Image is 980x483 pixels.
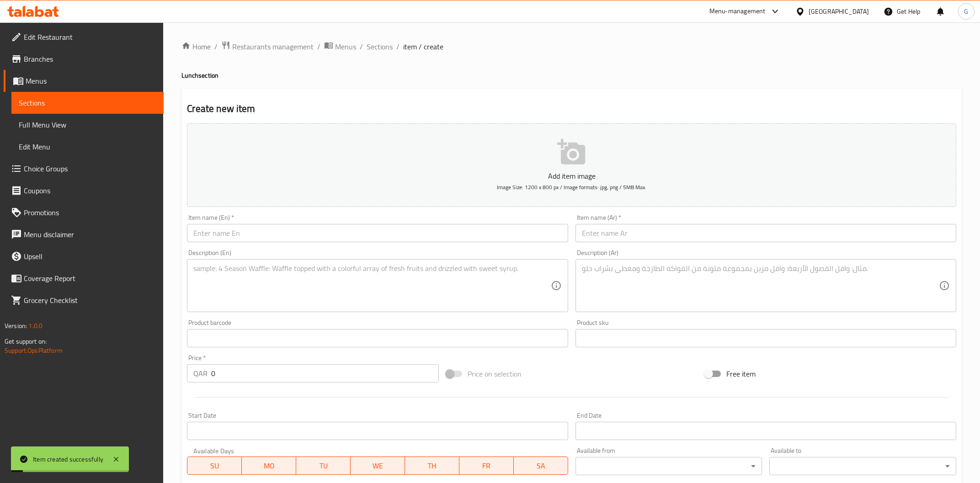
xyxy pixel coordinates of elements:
a: Menus [324,41,356,53]
a: Coupons [4,180,164,202]
span: MO [245,459,293,472]
input: Enter name Ar [575,224,956,242]
span: Menu disclaimer [24,229,156,240]
h2: Create new item [187,102,956,116]
span: WE [354,459,401,472]
div: [GEOGRAPHIC_DATA] [809,6,869,16]
button: WE [351,456,405,475]
a: Sections [367,41,393,52]
input: Enter name En [187,224,568,242]
span: Coverage Report [24,273,156,284]
span: Upsell [24,251,156,262]
span: Version: [5,320,27,332]
span: Restaurants management [232,41,314,52]
span: 1.0.0 [28,320,43,332]
span: Price on selection [468,368,522,379]
a: Sections [11,92,164,114]
button: FR [459,456,514,475]
span: SA [517,459,565,472]
span: item / create [403,41,443,52]
p: Add item image [201,170,942,181]
span: Edit Menu [19,141,156,152]
span: Image Size: 1200 x 800 px / Image formats: jpg, png / 5MB Max. [497,182,646,192]
span: TH [409,459,456,472]
span: G [964,6,968,16]
span: Get support on: [5,335,47,347]
button: MO [242,456,296,475]
button: TU [296,456,351,475]
input: Please enter price [211,364,438,382]
input: Please enter product sku [575,329,956,347]
a: Full Menu View [11,114,164,136]
p: QAR [193,368,208,379]
a: Upsell [4,245,164,267]
div: Menu-management [709,6,766,17]
a: Restaurants management [221,41,314,53]
span: SU [191,459,238,472]
nav: breadcrumb [181,41,962,53]
button: SA [514,456,568,475]
span: Choice Groups [24,163,156,174]
span: TU [300,459,347,472]
li: / [317,41,320,52]
a: Promotions [4,202,164,223]
button: Add item imageImage Size: 1200 x 800 px / Image formats: jpg, png / 5MB Max. [187,123,956,207]
span: Free item [726,368,756,379]
a: Coverage Report [4,267,164,289]
span: Grocery Checklist [24,295,156,306]
div: ​ [575,457,762,475]
a: Home [181,41,211,52]
a: Support.OpsPlatform [5,345,63,356]
li: / [396,41,399,52]
a: Menus [4,70,164,92]
span: FR [463,459,510,472]
span: Promotions [24,207,156,218]
a: Choice Groups [4,158,164,180]
div: Item created successfully [33,454,103,464]
span: Edit Restaurant [24,32,156,42]
a: Menu disclaimer [4,223,164,245]
span: Full Menu View [19,119,156,130]
a: Grocery Checklist [4,289,164,311]
a: Edit Menu [11,136,164,158]
button: SU [187,456,242,475]
button: TH [405,456,459,475]
a: Edit Restaurant [4,26,164,48]
span: Menus [335,41,356,52]
span: Sections [19,97,156,108]
li: / [214,41,218,52]
div: ​ [769,457,956,475]
a: Branches [4,48,164,70]
span: Branches [24,53,156,64]
li: / [360,41,363,52]
input: Please enter product barcode [187,329,568,347]
span: Coupons [24,185,156,196]
span: Menus [26,75,156,86]
h4: Lunch section [181,71,962,80]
